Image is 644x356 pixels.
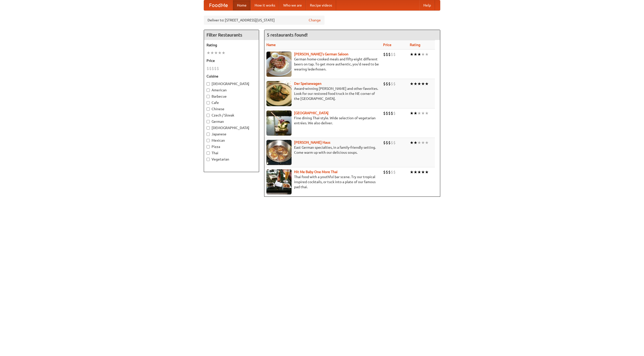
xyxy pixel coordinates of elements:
label: Czech / Slovak [207,113,256,118]
div: Deliver to: [STREET_ADDRESS][US_STATE] [204,16,325,25]
h4: Filter Restaurants [204,30,259,40]
li: $ [212,66,214,71]
a: [PERSON_NAME] Haus [294,140,330,144]
li: ★ [417,52,421,57]
li: ★ [421,110,425,116]
li: ★ [425,140,429,145]
li: ★ [410,110,414,116]
ng-pluralize: 5 restaurants found! [267,32,308,37]
li: ★ [421,140,425,145]
a: Help [419,0,435,10]
li: $ [391,140,393,145]
li: $ [388,110,391,116]
li: $ [209,66,212,71]
li: $ [391,169,393,175]
p: Award-winning [PERSON_NAME] and other favorites. Look for our restored food truck in the NE corne... [266,86,379,101]
a: Price [383,43,391,47]
input: Vegetarian [207,158,210,161]
li: $ [386,140,388,145]
li: ★ [421,52,425,57]
li: $ [383,81,386,87]
label: Pizza [207,144,256,149]
li: $ [383,52,386,57]
li: $ [391,81,393,87]
li: ★ [414,52,417,57]
li: ★ [222,50,225,56]
label: [DEMOGRAPHIC_DATA] [207,125,256,130]
li: $ [207,66,209,71]
a: How it works [251,0,279,10]
p: German home-cooked meals and fifty-eight different beers on tap. To get more authentic, you'd nee... [266,57,379,72]
input: Japanese [207,133,210,136]
li: ★ [425,52,429,57]
li: $ [388,52,391,57]
li: $ [217,66,219,71]
input: American [207,89,210,92]
li: ★ [425,110,429,116]
li: ★ [417,140,421,145]
li: ★ [218,50,222,56]
li: ★ [425,169,429,175]
img: babythai.jpg [266,169,292,194]
a: [GEOGRAPHIC_DATA] [294,111,329,115]
label: Thai [207,150,256,155]
a: Name [266,43,276,47]
li: $ [393,110,396,116]
li: ★ [417,110,421,116]
li: $ [391,110,393,116]
img: kohlhaus.jpg [266,140,292,165]
label: Chinese [207,106,256,111]
li: ★ [210,50,214,56]
input: Pizza [207,145,210,148]
li: ★ [410,169,414,175]
input: Thai [207,151,210,155]
input: Cafe [207,101,210,104]
li: $ [391,52,393,57]
li: ★ [421,81,425,87]
li: ★ [414,169,417,175]
h5: Rating [207,43,256,48]
input: German [207,120,210,123]
a: FoodMe [204,0,233,10]
a: Change [309,18,321,23]
h5: Price [207,58,256,63]
li: $ [386,110,388,116]
label: [DEMOGRAPHIC_DATA] [207,81,256,86]
li: $ [388,169,391,175]
li: ★ [417,169,421,175]
li: $ [393,169,396,175]
li: $ [386,169,388,175]
a: Who we are [279,0,306,10]
li: ★ [410,140,414,145]
input: [DEMOGRAPHIC_DATA] [207,82,210,86]
p: East German specialties, in a family-friendly setting. Come warm up with our delicious soups. [266,145,379,155]
li: ★ [410,81,414,87]
input: Czech / Slovak [207,114,210,117]
input: [DEMOGRAPHIC_DATA] [207,126,210,130]
li: $ [393,52,396,57]
li: $ [383,140,386,145]
li: ★ [207,50,210,56]
li: ★ [214,50,218,56]
input: Barbecue [207,95,210,98]
input: Chinese [207,107,210,111]
img: speisewagen.jpg [266,81,292,106]
li: $ [386,52,388,57]
li: $ [383,110,386,116]
li: ★ [414,110,417,116]
label: Japanese [207,132,256,137]
li: $ [388,81,391,87]
a: Home [233,0,251,10]
input: Mexican [207,139,210,142]
li: $ [393,140,396,145]
a: Rating [410,43,420,47]
h5: Cuisine [207,74,256,79]
img: esthers.jpg [266,52,292,77]
a: Hit Me Baby One More Thai [294,170,338,174]
label: American [207,88,256,93]
li: $ [214,66,217,71]
label: Vegetarian [207,157,256,162]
